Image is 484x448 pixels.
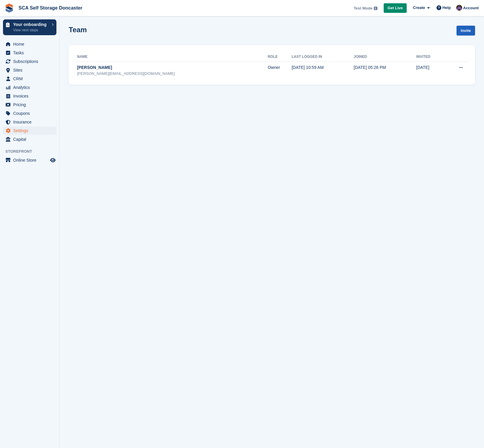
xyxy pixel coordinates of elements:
[354,5,372,11] span: Test Mode
[3,109,56,118] a: menu
[456,5,462,11] img: Ross Chapman
[3,92,56,100] a: menu
[77,71,268,77] div: [PERSON_NAME][EMAIL_ADDRESS][DOMAIN_NAME]
[3,101,56,109] a: menu
[13,49,49,57] span: Tasks
[374,7,377,10] img: icon-info-grey-7440780725fd019a000dd9b08b2336e03edf1995a4989e88bcd33f0948082b44.svg
[13,27,49,33] p: View next steps
[77,64,268,71] div: [PERSON_NAME]
[3,40,56,48] a: menu
[13,83,49,92] span: Analytics
[292,61,354,80] td: [DATE] 10:59 AM
[76,52,268,62] th: Name
[13,40,49,48] span: Home
[3,118,56,126] a: menu
[3,156,56,164] a: menu
[5,149,59,155] span: Storefront
[13,118,49,126] span: Insurance
[13,75,49,83] span: CRM
[13,66,49,74] span: Sites
[413,5,425,11] span: Create
[416,52,444,62] th: Invited
[13,92,49,100] span: Invoices
[3,83,56,92] a: menu
[416,61,444,80] td: [DATE]
[457,26,475,35] a: Invite
[13,101,49,109] span: Pricing
[13,126,49,135] span: Settings
[388,5,403,11] span: Get Live
[5,4,14,13] img: stora-icon-8386f47178a22dfd0bd8f6a31ec36ba5ce8667c1dd55bd0f319d3a0aa187defe.svg
[3,57,56,66] a: menu
[354,52,416,62] th: Joined
[13,22,49,27] p: Your onboarding
[3,49,56,57] a: menu
[13,109,49,118] span: Coupons
[13,135,49,143] span: Capital
[49,157,56,164] a: Preview store
[3,66,56,74] a: menu
[3,126,56,135] a: menu
[268,61,292,80] td: Owner
[16,3,85,13] a: SCA Self Storage Doncaster
[13,57,49,66] span: Subscriptions
[13,156,49,164] span: Online Store
[3,135,56,143] a: menu
[268,52,292,62] th: Role
[3,75,56,83] a: menu
[292,52,354,62] th: Last logged in
[463,5,479,11] span: Account
[354,61,416,80] td: [DATE] 05:26 PM
[442,5,451,11] span: Help
[3,19,56,35] a: Your onboarding View next steps
[384,3,407,13] a: Get Live
[69,26,87,34] h1: Team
